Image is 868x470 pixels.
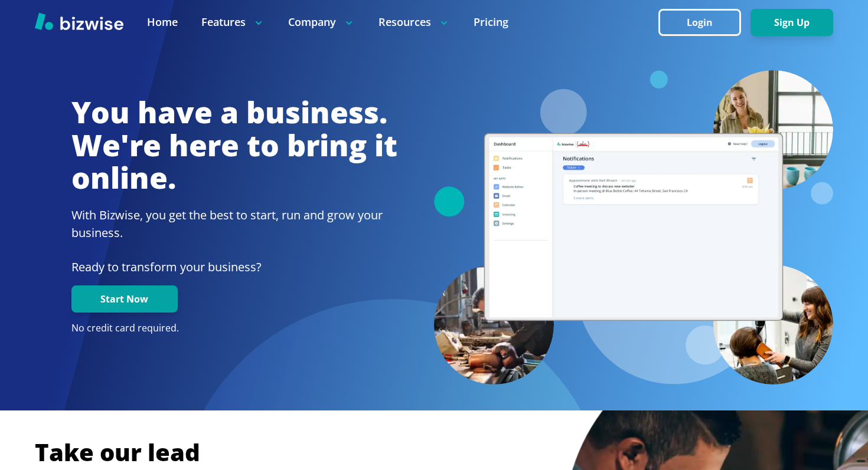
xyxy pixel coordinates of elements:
img: Bizwise Logo [35,12,123,30]
p: Ready to transform your business? [71,258,397,276]
p: Resources [378,15,450,29]
button: Start Now [71,285,178,313]
button: Sign Up [750,9,833,36]
a: Login [658,17,750,28]
a: Home [147,15,178,29]
a: Start Now [71,294,178,305]
h2: Take our lead [35,436,833,468]
a: Pricing [474,15,508,29]
button: Login [658,9,741,36]
p: Company [288,15,355,29]
p: No credit card required. [71,322,397,335]
h1: You have a business. We're here to bring it online. [71,96,397,195]
a: Sign Up [750,17,833,28]
p: Features [201,15,265,29]
h2: With Bizwise, you get the best to start, run and grow your business. [71,206,397,242]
